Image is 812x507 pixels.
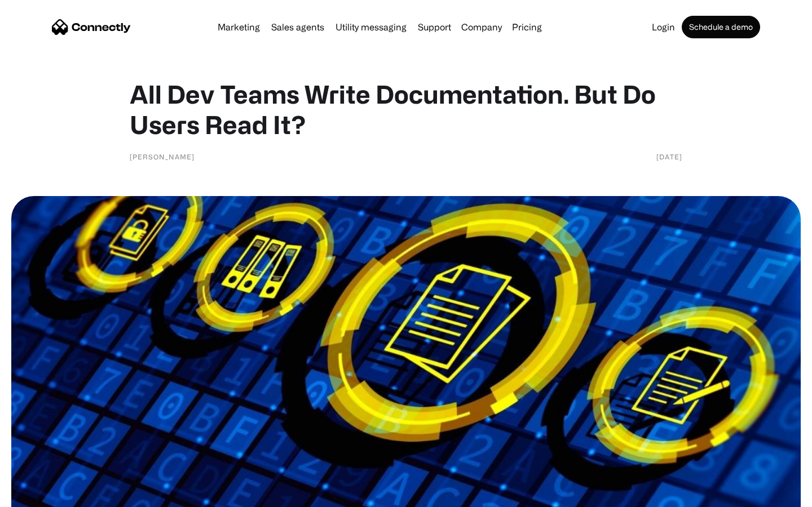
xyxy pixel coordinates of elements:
[23,487,68,503] ul: Language list
[656,151,682,162] div: [DATE]
[461,19,502,35] div: Company
[130,79,682,140] h1: All Dev Teams Write Documentation. But Do Users Read It?
[267,23,329,32] a: Sales agents
[413,23,456,32] a: Support
[682,16,760,38] a: Schedule a demo
[11,487,68,503] aside: Language selected: English
[331,23,411,32] a: Utility messaging
[507,23,546,32] a: Pricing
[130,151,195,162] div: [PERSON_NAME]
[213,23,264,32] a: Marketing
[647,23,679,32] a: Login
